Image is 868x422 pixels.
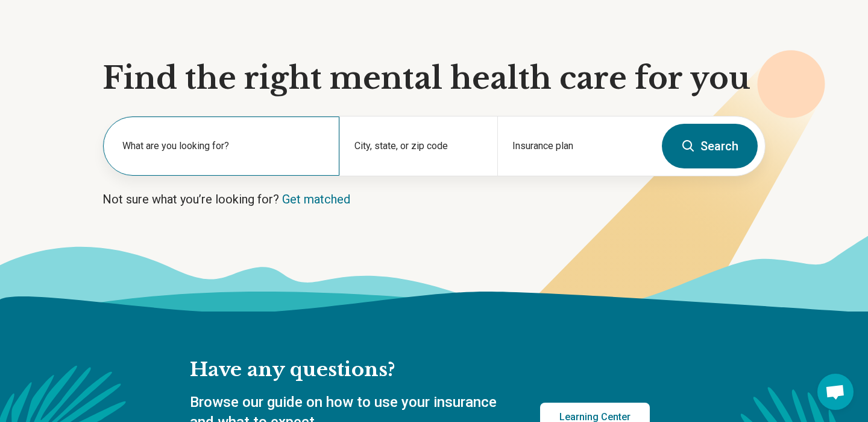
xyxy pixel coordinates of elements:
h1: Find the right mental health care for you [102,60,766,97]
button: Search [662,124,758,168]
h2: Have any questions? [190,357,650,383]
label: What are you looking for? [122,139,325,153]
a: Get matched [282,192,350,206]
p: Not sure what you’re looking for? [102,191,766,208]
div: Open chat [817,374,854,410]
